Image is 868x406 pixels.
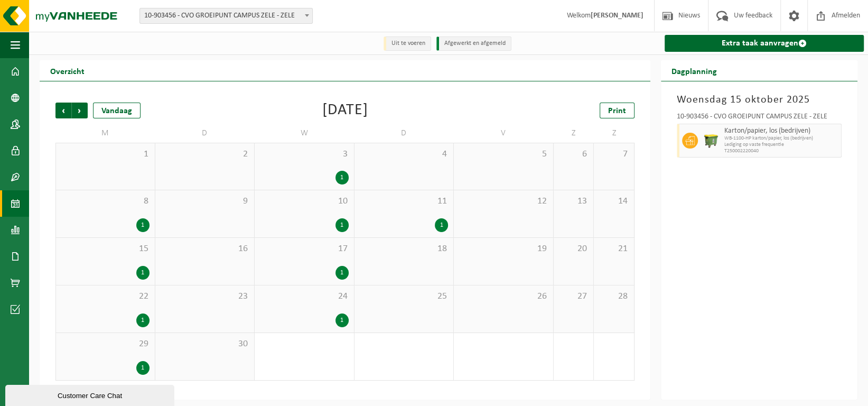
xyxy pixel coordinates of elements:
span: WB-1100-HP karton/papier, los (bedrijven) [724,135,838,142]
span: 25 [360,291,449,302]
span: 5 [459,149,548,160]
span: 13 [559,196,589,207]
div: Vandaag [93,103,141,118]
span: Karton/papier, los (bedrijven) [724,127,838,135]
div: 1 [136,218,150,232]
span: 12 [459,196,548,207]
span: 22 [61,291,150,302]
td: V [454,124,554,143]
span: 20 [559,243,589,255]
span: Volgende [72,103,88,118]
span: T250002220040 [724,148,838,154]
span: 3 [260,149,349,160]
span: 14 [599,196,629,207]
td: Z [554,124,594,143]
span: Vorige [55,103,71,118]
td: M [55,124,155,143]
span: 10-903456 - CVO GROEIPUNT CAMPUS ZELE - ZELE [140,8,312,23]
span: 10-903456 - CVO GROEIPUNT CAMPUS ZELE - ZELE [139,8,313,24]
span: 4 [360,149,449,160]
li: Afgewerkt en afgemeld [436,36,511,51]
div: 10-903456 - CVO GROEIPUNT CAMPUS ZELE - ZELE [677,113,842,124]
span: 7 [599,149,629,160]
span: 30 [161,338,249,350]
span: 23 [161,291,249,302]
span: 6 [559,149,589,160]
div: 1 [335,218,349,232]
div: 1 [335,313,349,327]
div: 1 [335,266,349,280]
strong: [PERSON_NAME] [591,12,643,20]
span: 26 [459,291,548,302]
div: 1 [136,361,150,375]
span: Print [608,107,626,115]
div: 1 [335,171,349,184]
span: 9 [161,196,249,207]
a: Extra taak aanvragen [665,35,864,52]
span: Lediging op vaste frequentie [724,142,838,148]
span: 17 [260,243,349,255]
h3: Woensdag 15 oktober 2025 [677,92,842,108]
span: 21 [599,243,629,255]
span: 11 [360,196,449,207]
div: 1 [136,313,150,327]
span: 16 [161,243,249,255]
a: Print [600,103,634,118]
img: WB-1100-HPE-GN-50 [703,133,719,149]
div: [DATE] [322,103,368,118]
li: Uit te voeren [384,36,431,51]
td: W [255,124,354,143]
span: 18 [360,243,449,255]
td: D [155,124,255,143]
div: 1 [136,266,150,280]
span: 27 [559,291,589,302]
iframe: chat widget [5,383,176,406]
td: D [354,124,454,143]
span: 10 [260,196,349,207]
span: 24 [260,291,349,302]
span: 8 [61,196,150,207]
td: Z [594,124,634,143]
span: 28 [599,291,629,302]
h2: Dagplanning [661,60,727,81]
div: 1 [435,218,448,232]
span: 2 [161,149,249,160]
span: 29 [61,338,150,350]
span: 1 [61,149,150,160]
span: 19 [459,243,548,255]
h2: Overzicht [40,60,95,81]
span: 15 [61,243,150,255]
